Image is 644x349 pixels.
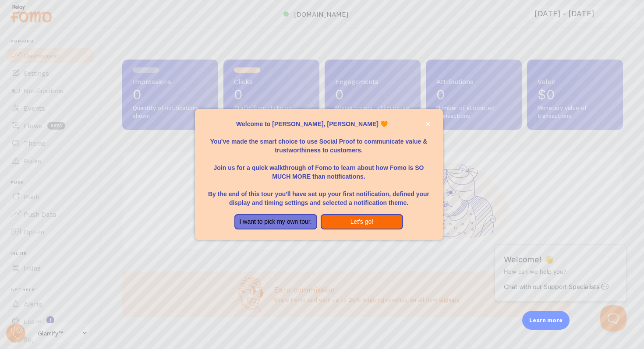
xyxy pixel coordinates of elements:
[205,181,432,207] p: By the end of this tour you'll have set up your first notification, defined your display and timi...
[205,155,432,181] p: Join us for a quick walkthrough of Fomo to learn about how Fomo is SO MUCH MORE than notifications.
[205,128,432,155] p: You've made the smart choice to use Social Proof to communicate value & trustworthiness to custom...
[423,120,432,129] button: close,
[522,311,570,330] div: Learn more
[529,316,563,324] p: Learn more
[205,120,432,128] p: Welcome to [PERSON_NAME], [PERSON_NAME] 🧡
[195,109,443,240] div: Welcome to Fomo, Marcus Chia 🧡You&amp;#39;ve made the smart choice to use Social Proof to communi...
[321,214,403,230] button: Let's go!
[234,214,317,230] button: I want to pick my own tour.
